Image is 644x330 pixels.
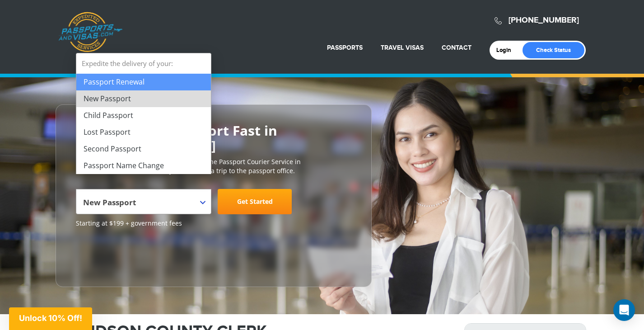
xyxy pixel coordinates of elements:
a: Passports [327,44,363,52]
iframe: Customer reviews powered by Trustpilot [76,232,144,278]
li: New Passport [76,90,211,107]
a: Contact [442,44,471,52]
h2: Get Your U.S. Passport Fast in [GEOGRAPHIC_DATA] [76,123,351,153]
li: Passport Name Change [76,157,211,174]
div: Open Intercom Messenger [613,299,635,321]
a: Travel Visas [381,44,424,52]
p: [DOMAIN_NAME] is the #1 most trusted online Passport Courier Service in [GEOGRAPHIC_DATA]. We sav... [76,157,351,175]
li: Expedite the delivery of your: [76,53,211,174]
a: Get Started [218,189,292,214]
strong: Expedite the delivery of your: [76,53,211,74]
span: New Passport [76,189,211,214]
div: Unlock 10% Off! [9,307,92,330]
a: [PHONE_NUMBER] [509,15,579,25]
a: Check Status [523,42,584,58]
li: Child Passport [76,107,211,124]
span: New Passport [83,193,202,218]
a: Login [496,47,518,54]
span: Unlock 10% Off! [19,313,82,323]
a: Passports & [DOMAIN_NAME] [58,12,122,52]
span: Starting at $199 + government fees [76,219,351,228]
li: Passport Renewal [76,74,211,90]
li: Second Passport [76,141,211,157]
li: Lost Passport [76,124,211,141]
